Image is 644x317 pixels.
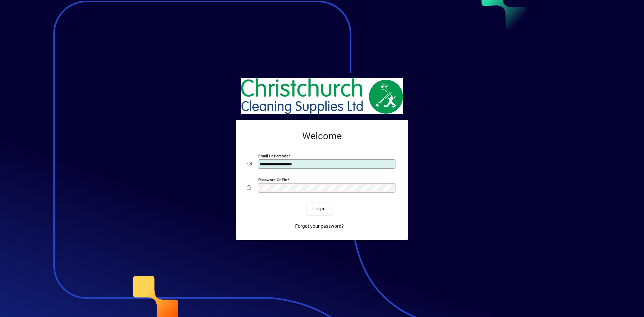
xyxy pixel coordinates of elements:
[247,130,397,142] h2: Welcome
[292,220,346,232] a: Forgot your password?
[307,203,331,215] button: Login
[295,223,344,230] span: Forgot your password?
[312,205,326,212] span: Login
[258,154,288,158] mat-label: Email or Barcode
[258,177,287,182] mat-label: Password or Pin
